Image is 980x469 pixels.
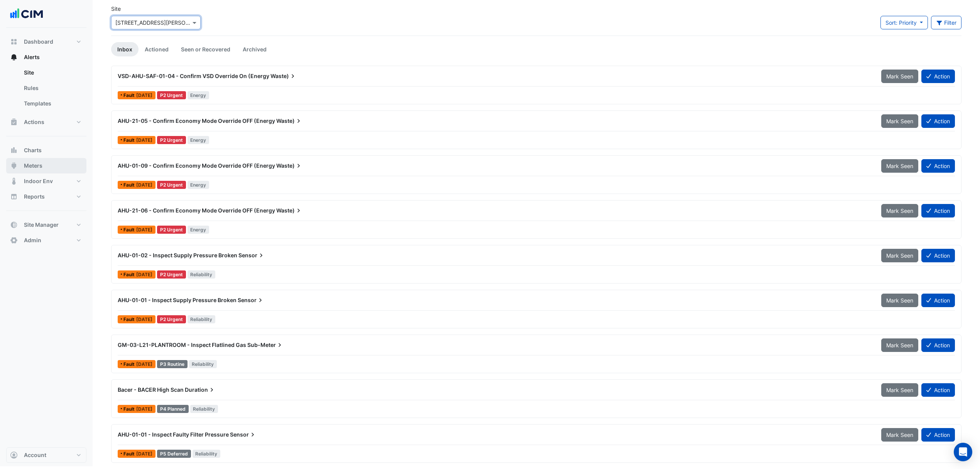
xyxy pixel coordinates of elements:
span: AHU-01-02 - Inspect Supply Pressure Broken [118,252,237,258]
span: Fault [123,407,136,411]
a: Actioned [139,42,175,56]
span: Waste) [276,117,302,125]
span: Dashboard [24,38,53,46]
a: Archived [237,42,273,56]
button: Mark Seen [881,70,918,83]
span: Indoor Env [24,177,53,185]
span: Waste) [270,72,297,80]
span: Sort: Priority [885,19,917,26]
button: Charts [6,143,86,158]
span: Meters [24,162,42,170]
img: Company Logo [9,6,44,22]
span: Reports [24,193,45,201]
app-icon: Alerts [10,53,18,61]
div: Open Intercom Messenger [954,443,972,461]
button: Mark Seen [881,383,918,397]
span: Fri 12-Sep-2025 11:04 AEST [136,137,152,143]
span: Energy [188,136,210,144]
span: Fri 22-Aug-2025 16:40 AEST [136,227,152,233]
span: Reliability [188,315,216,323]
label: Site [111,5,121,13]
span: Sat 04-Oct-2025 00:04 AEST [136,451,152,457]
div: P2 Urgent [157,136,186,144]
app-icon: Site Manager [10,221,18,229]
span: Bacer - BACER High Scan [118,386,184,393]
button: Actions [6,114,86,130]
span: Fri 12-Sep-2025 11:04 AEST [136,182,152,188]
app-icon: Reports [10,193,18,201]
button: Action [921,114,955,128]
button: Action [921,249,955,262]
span: AHU-01-01 - Inspect Supply Pressure Broken [118,297,237,303]
span: Energy [188,226,210,234]
button: Mark Seen [881,428,918,442]
button: Action [921,159,955,173]
span: Alerts [24,53,40,61]
span: Thu 02-Oct-2025 18:50 AEST [136,406,152,412]
div: P4 Planned [157,405,189,413]
button: Dashboard [6,34,86,49]
span: Fault [123,452,136,456]
button: Action [921,294,955,307]
span: Mark Seen [886,252,913,259]
span: Mark Seen [886,342,913,348]
span: Fri 10-Oct-2025 08:28 AEDT [136,92,152,98]
span: AHU-01-01 - Inspect Faulty Filter Pressure [118,431,229,438]
button: Meters [6,158,86,173]
span: VSD-AHU-SAF-01-04 - Confirm VSD Override On (Energy [118,73,269,79]
span: Sensor [230,431,257,438]
span: Site Manager [24,221,59,229]
app-icon: Charts [10,146,18,154]
span: Mark Seen [886,118,913,124]
a: Inbox [111,42,139,56]
button: Site Manager [6,217,86,233]
span: Mark Seen [886,207,913,214]
button: Action [921,204,955,218]
span: Fault [123,228,136,232]
span: Energy [188,181,210,189]
div: P5 Deferred [157,450,191,458]
span: Sensor [238,296,264,304]
a: Templates [18,96,86,111]
span: Fault [123,138,136,143]
span: Sub-Meter [247,341,284,349]
div: Alerts [6,65,86,114]
span: Actions [24,118,44,126]
span: Mark Seen [886,73,913,80]
span: AHU-21-05 - Confirm Economy Mode Override OFF (Energy [118,117,275,124]
button: Action [921,70,955,83]
button: Mark Seen [881,249,918,262]
button: Mark Seen [881,159,918,173]
span: Admin [24,236,41,244]
div: P2 Urgent [157,226,186,234]
span: Mon 11-Aug-2025 16:43 AEST [136,272,152,277]
a: Seen or Recovered [175,42,237,56]
span: Mon 11-Aug-2025 16:43 AEST [136,316,152,322]
div: P3 Routine [157,360,188,368]
span: Fault [123,272,136,277]
span: Fault [123,317,136,322]
div: P2 Urgent [157,91,186,99]
button: Admin [6,233,86,248]
span: Energy [188,91,210,99]
span: Fault [123,362,136,367]
div: P2 Urgent [157,270,186,279]
span: AHU-01-09 - Confirm Economy Mode Override OFF (Energy [118,162,275,169]
button: Reports [6,189,86,204]
button: Action [921,338,955,352]
span: Reliability [193,450,221,458]
span: Account [24,451,46,459]
button: Mark Seen [881,204,918,218]
span: Duration [185,386,216,394]
app-icon: Admin [10,236,18,244]
span: AHU-21-06 - Confirm Economy Mode Override OFF (Energy [118,207,275,214]
button: Action [921,383,955,397]
span: GM-03-L21-PLANTROOM - Inspect Flatlined Gas [118,342,246,348]
span: Mark Seen [886,432,913,438]
button: Filter [931,16,962,29]
button: Indoor Env [6,173,86,189]
span: Reliability [188,270,216,279]
span: Mark Seen [886,163,913,169]
span: Waste) [276,162,302,170]
app-icon: Indoor Env [10,177,18,185]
